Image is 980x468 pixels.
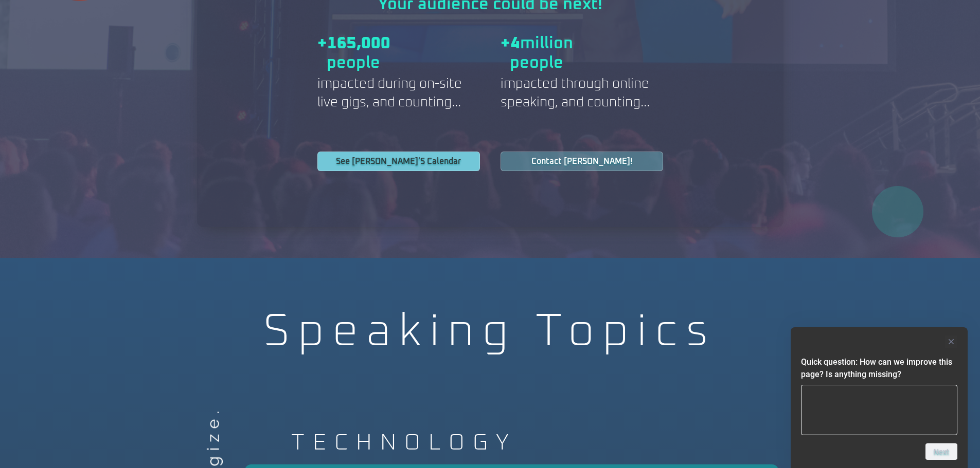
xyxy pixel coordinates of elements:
[801,356,957,381] h2: Quick question: How can we improve this page? Is anything missing?
[327,55,444,71] h2: people
[501,35,627,52] h2: million
[317,35,390,52] b: +165,000
[510,55,627,71] h2: people
[531,157,632,165] span: Contact [PERSON_NAME]!
[501,35,520,52] b: +4
[501,74,663,111] h2: impacted through online speaking, and counting...
[925,443,957,460] button: Next question
[291,432,778,454] h2: TECHNOLOGY
[501,152,663,171] a: Contact [PERSON_NAME]!
[945,335,957,348] button: Hide survey
[317,74,480,111] h2: impacted during on-site live gigs, and counting...
[801,335,957,460] div: Quick question: How can we improve this page? Is anything missing?
[801,385,957,435] textarea: Quick question: How can we improve this page? Is anything missing?
[336,157,461,165] span: See [PERSON_NAME]'s Calendar
[317,152,480,171] a: See [PERSON_NAME]'s Calendar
